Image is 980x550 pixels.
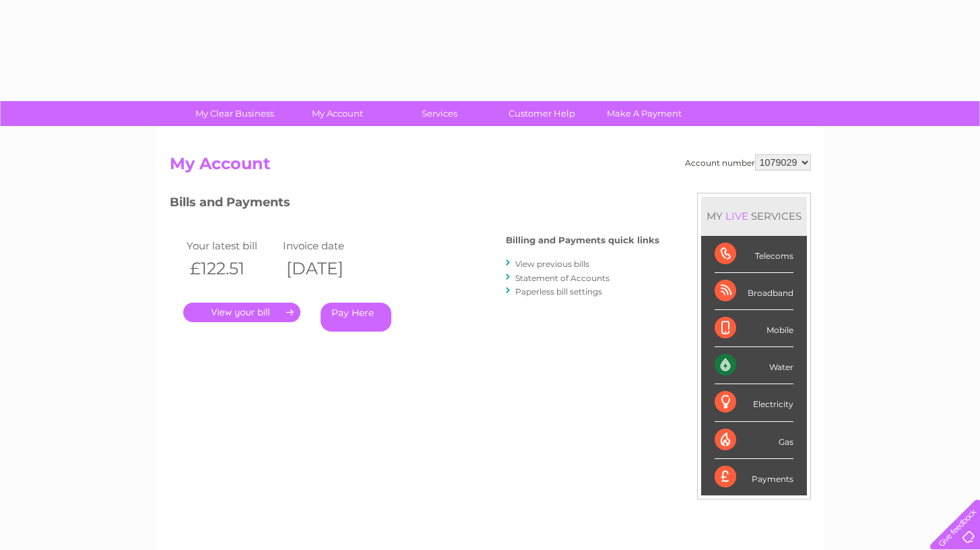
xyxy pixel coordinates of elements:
[715,459,793,495] div: Payments
[701,197,807,235] div: MY SERVICES
[715,384,793,421] div: Electricity
[170,154,811,180] h2: My Account
[280,255,377,282] th: [DATE]
[282,101,393,126] a: My Account
[715,236,793,273] div: Telecoms
[280,237,377,255] td: Invoice date
[486,101,597,126] a: Customer Help
[183,303,300,322] a: .
[589,101,700,126] a: Make A Payment
[685,154,811,171] div: Account number
[515,273,610,283] a: Statement of Accounts
[321,303,391,332] a: Pay Here
[506,235,659,245] h4: Billing and Payments quick links
[179,101,290,126] a: My Clear Business
[723,210,751,222] div: LIVE
[183,237,280,255] td: Your latest bill
[715,422,793,459] div: Gas
[170,193,659,216] h3: Bills and Payments
[715,347,793,384] div: Water
[715,273,793,310] div: Broadband
[715,310,793,347] div: Mobile
[515,259,589,269] a: View previous bills
[183,255,280,282] th: £122.51
[384,101,495,126] a: Services
[515,286,602,297] a: Paperless bill settings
